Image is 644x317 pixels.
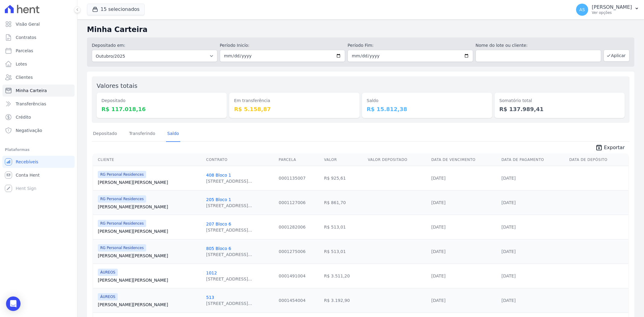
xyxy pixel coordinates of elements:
[279,274,306,278] a: 0001491004
[101,98,222,104] dt: Depositado
[431,176,445,181] a: [DATE]
[92,43,125,48] label: Depositado em:
[16,88,47,94] span: Minha Carteira
[206,203,252,209] div: [STREET_ADDRESS]...
[499,154,567,166] th: Data de Pagamento
[206,271,217,275] a: 1012
[276,154,322,166] th: Parcela
[322,264,365,288] td: R$ 3.511,20
[431,249,445,254] a: [DATE]
[204,154,276,166] th: Contrato
[2,31,75,43] a: Contratos
[579,8,585,12] span: AS
[16,21,40,27] span: Visão Geral
[322,166,365,190] td: R$ 925,61
[501,176,516,181] a: [DATE]
[431,225,445,229] a: [DATE]
[501,225,516,229] a: [DATE]
[365,154,429,166] th: Valor Depositado
[16,114,31,120] span: Crédito
[501,200,516,205] a: [DATE]
[501,249,516,254] a: [DATE]
[87,24,634,35] h2: Minha Carteira
[98,277,201,283] a: [PERSON_NAME][PERSON_NAME]
[279,200,306,205] a: 0001127006
[431,200,445,205] a: [DATE]
[2,98,75,110] a: Transferências
[98,179,201,185] a: [PERSON_NAME][PERSON_NAME]
[567,154,628,166] th: Data de Depósito
[206,251,252,258] div: [STREET_ADDRESS]...
[206,178,252,184] div: [STREET_ADDRESS]...
[279,249,306,254] a: 0001275006
[98,269,118,276] span: ÁUREOS
[16,101,46,107] span: Transferências
[2,156,75,168] a: Recebíveis
[2,71,75,83] a: Clientes
[166,126,180,142] a: Saldo
[279,298,306,303] a: 0001454004
[16,74,33,80] span: Clientes
[234,98,354,104] dt: Em transferência
[206,197,231,202] a: 205 Bloco 1
[429,154,499,166] th: Data de Vencimento
[87,4,145,15] button: 15 selecionados
[2,169,75,181] a: Conta Hent
[322,154,365,166] th: Valor
[92,126,118,142] a: Depositado
[16,61,27,67] span: Lotes
[98,302,201,308] a: [PERSON_NAME][PERSON_NAME]
[16,34,36,40] span: Contratos
[604,144,625,151] span: Exportar
[348,42,473,49] label: Período Fim:
[98,204,201,210] a: [PERSON_NAME][PERSON_NAME]
[591,144,630,152] a: unarchive Exportar
[501,298,516,303] a: [DATE]
[279,225,306,229] a: 0001282006
[499,105,620,113] dd: R$ 137.989,41
[234,105,354,113] dd: R$ 5.158,87
[595,144,603,151] i: unarchive
[206,227,252,233] div: [STREET_ADDRESS]...
[6,296,21,311] div: Open Intercom Messenger
[322,239,365,264] td: R$ 513,01
[206,222,231,226] a: 207 Bloco 6
[98,195,146,203] span: RG Personal Residences
[98,228,201,234] a: [PERSON_NAME][PERSON_NAME]
[592,4,632,10] p: [PERSON_NAME]
[5,146,72,153] div: Plataformas
[98,171,146,178] span: RG Personal Residences
[16,48,33,54] span: Parcelas
[476,42,601,49] label: Nome do lote ou cliente:
[128,126,157,142] a: Transferindo
[206,300,252,306] div: [STREET_ADDRESS]...
[206,276,252,282] div: [STREET_ADDRESS]...
[16,172,40,178] span: Conta Hent
[604,50,630,62] button: Aplicar
[206,246,231,251] a: 805 Bloco 6
[322,288,365,312] td: R$ 3.192,90
[571,1,644,18] button: AS [PERSON_NAME] Ver opções
[2,85,75,97] a: Minha Carteira
[98,244,146,251] span: RG Personal Residences
[431,274,445,278] a: [DATE]
[367,98,487,104] dt: Saldo
[592,10,632,15] p: Ver opções
[16,159,38,165] span: Recebíveis
[101,105,222,113] dd: R$ 117.018,16
[501,274,516,278] a: [DATE]
[98,293,118,300] span: ÁUREOS
[2,18,75,30] a: Visão Geral
[367,105,487,113] dd: R$ 15.812,38
[98,253,201,259] a: [PERSON_NAME][PERSON_NAME]
[431,298,445,303] a: [DATE]
[206,173,231,178] a: 408 Bloco 1
[220,42,345,49] label: Período Inicío:
[97,82,137,89] label: Valores totais
[16,127,42,133] span: Negativação
[322,215,365,239] td: R$ 513,01
[2,58,75,70] a: Lotes
[279,176,306,181] a: 0001135007
[322,190,365,215] td: R$ 861,70
[499,98,620,104] dt: Somatório total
